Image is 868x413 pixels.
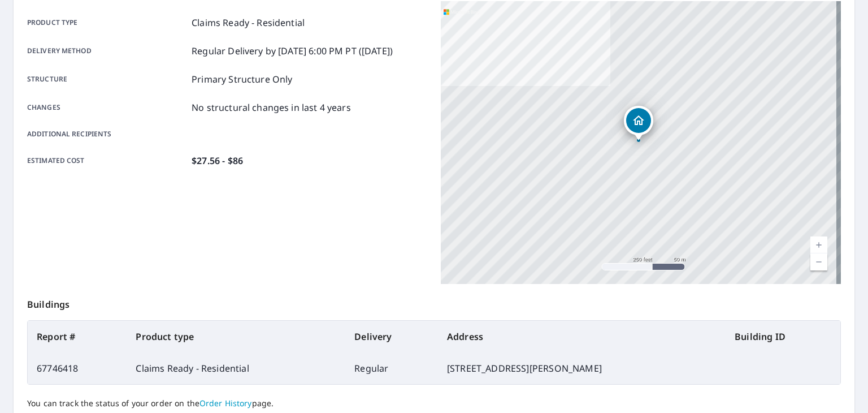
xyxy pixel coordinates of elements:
th: Address [438,321,726,352]
p: Product type [27,16,187,29]
p: Additional recipients [27,129,187,139]
div: Dropped pin, building 1, Residential property, 2703 Abbott Cir Yankton, SD 57078 [624,106,653,141]
p: Regular Delivery by [DATE] 6:00 PM PT ([DATE]) [192,44,393,58]
a: Current Level 17, Zoom Out [810,253,827,270]
p: Delivery method [27,44,187,58]
td: [STREET_ADDRESS][PERSON_NAME] [438,352,726,384]
p: No structural changes in last 4 years [192,101,351,114]
a: Current Level 17, Zoom In [810,236,827,253]
td: Regular [345,352,438,384]
p: Estimated cost [27,154,187,167]
p: Claims Ready - Residential [192,16,305,29]
p: Structure [27,72,187,86]
p: Primary Structure Only [192,72,292,86]
td: Claims Ready - Residential [127,352,345,384]
th: Product type [127,321,345,352]
a: Order History [199,398,252,408]
th: Delivery [345,321,438,352]
p: Changes [27,101,187,114]
p: $27.56 - $86 [192,154,243,167]
td: 67746418 [28,352,127,384]
p: You can track the status of your order on the page. [27,398,841,408]
p: Buildings [27,284,841,320]
th: Report # [28,321,127,352]
th: Building ID [726,321,840,352]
